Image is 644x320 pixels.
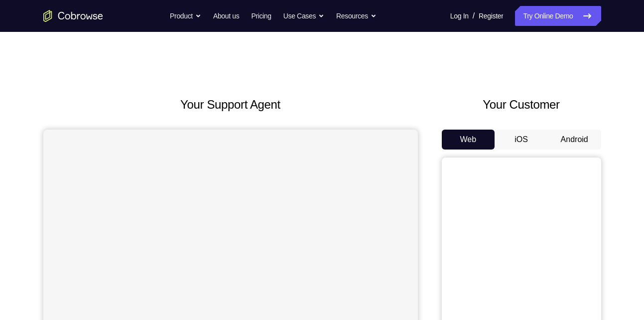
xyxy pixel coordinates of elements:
[43,96,418,114] h2: Your Support Agent
[479,6,503,26] a: Register
[450,6,469,26] a: Log In
[43,10,103,22] a: Go to the home page
[170,6,201,26] button: Product
[251,6,271,26] a: Pricing
[283,6,324,26] button: Use Cases
[442,130,495,150] button: Web
[495,130,548,150] button: iOS
[213,6,239,26] a: About us
[548,130,601,150] button: Android
[515,6,601,26] a: Try Online Demo
[336,6,377,26] button: Resources
[473,10,475,22] span: /
[442,96,601,114] h2: Your Customer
